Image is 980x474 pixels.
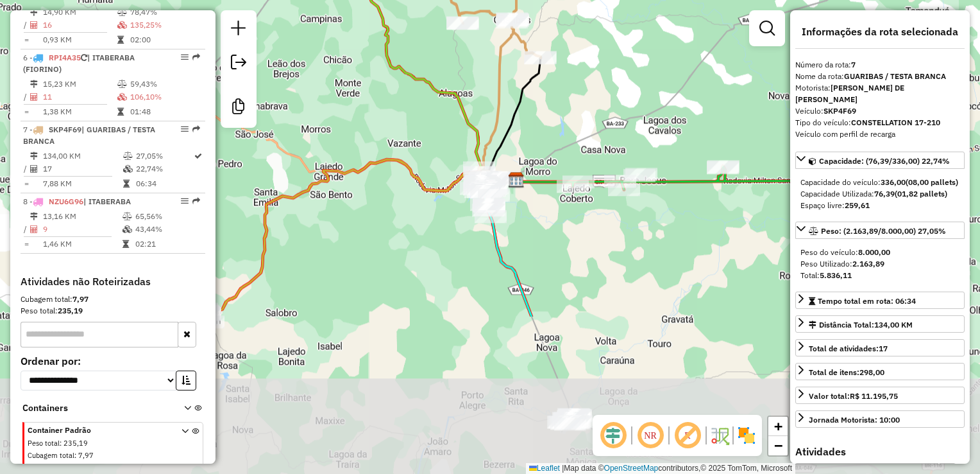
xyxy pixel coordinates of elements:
td: 27,05% [135,150,193,162]
div: Capacidade: (76,39/336,00) 22,74% [795,171,965,216]
div: Total: [800,270,959,281]
label: Ordenar por: [21,353,205,369]
div: Valor total: [809,391,898,402]
span: Containers [22,401,167,415]
em: Opções [181,125,189,133]
td: 135,25% [130,19,200,31]
strong: R$ 11.195,75 [850,391,898,401]
div: Cubagem total: [21,294,205,305]
em: Opções [181,197,189,205]
i: Total de Atividades [30,21,38,29]
span: : [114,464,115,473]
strong: 8.000,00 [858,247,890,257]
a: Exibir filtros [754,15,780,41]
span: + [774,418,782,434]
span: Peso total [28,439,60,448]
a: Zoom out [768,436,788,455]
i: Distância Total [30,80,38,88]
strong: GUARIBAS / TESTA BRANCA [844,71,946,81]
i: Tempo total em rota [123,180,130,188]
h4: Atividades [795,446,965,458]
span: | [562,464,564,473]
em: Rota exportada [192,53,200,61]
span: Exibir rótulo [672,420,703,451]
i: % de utilização do peso [117,8,127,16]
em: Rota exportada [192,125,200,133]
span: 7 - [23,125,155,146]
td: 9 [42,223,122,236]
strong: 235,19 [58,306,83,315]
i: Total de Atividades [30,165,38,173]
td: 02:00 [130,33,200,46]
a: Exportar sessão [226,49,251,78]
a: Peso: (2.163,89/8.000,00) 27,05% [795,222,965,239]
span: | ITABERABA [83,197,131,206]
td: / [23,223,30,236]
span: Cubagem total [28,451,74,460]
div: Total de itens: [809,367,884,378]
span: Ocultar NR [635,420,666,451]
i: Distância Total [30,152,38,160]
i: Distância Total [30,213,38,220]
td: 17 [42,162,122,175]
div: Peso Utilizado: [800,258,959,270]
a: OpenStreetMap [604,464,659,473]
span: 7,97 [78,451,94,460]
div: Capacidade Utilizada: [800,188,959,200]
i: Rota otimizada [194,152,202,160]
td: = [23,177,30,190]
strong: 2.163,89 [852,259,884,268]
span: 8 - [23,197,131,206]
td: 02:21 [135,238,199,250]
a: Zoom in [768,417,788,436]
a: Tempo total em rota: 06:34 [795,292,965,309]
strong: (08,00 pallets) [906,177,958,187]
td: 1,46 KM [42,238,122,250]
span: − [774,437,782,453]
td: 06:34 [135,177,193,190]
td: = [23,238,30,250]
span: 2/2 [117,464,129,473]
span: : [74,451,76,460]
span: Peso do veículo: [800,247,890,257]
button: Ordem crescente [176,371,196,391]
h4: Atividades não Roteirizadas [21,276,205,288]
i: % de utilização do peso [122,213,132,220]
span: | GUARIBAS / TESTA BRANCA [23,125,155,146]
a: Valor total:R$ 11.195,75 [795,387,965,404]
i: % de utilização da cubagem [117,21,127,29]
a: Criar modelo [226,94,251,123]
img: Exibir/Ocultar setores [736,425,757,446]
strong: [PERSON_NAME] DE [PERSON_NAME] [795,83,904,104]
td: 15,23 KM [42,78,117,91]
td: 134,00 KM [42,150,122,162]
div: Veículo: [795,105,965,117]
span: Ocultar deslocamento [598,420,629,451]
div: Jornada Motorista: 10:00 [809,414,900,426]
td: 01:48 [130,105,200,118]
td: 11 [42,91,117,103]
span: Tempo total em rota: 06:34 [818,296,916,306]
i: Total de Atividades [30,93,38,101]
a: Total de atividades:17 [795,339,965,356]
span: Total de atividades: [809,344,888,353]
a: Total de itens:298,00 [795,363,965,380]
span: 134,00 KM [874,320,913,329]
td: 1,38 KM [42,105,117,118]
td: 43,44% [135,223,199,236]
div: Número da rota: [795,59,965,71]
i: Veículo já utilizado nesta sessão [81,54,87,62]
i: Tempo total em rota [117,108,124,116]
td: 22,74% [135,162,193,175]
i: Total de Atividades [30,225,38,233]
em: Rota exportada [192,197,200,205]
i: Tempo total em rota [122,240,129,248]
i: % de utilização da cubagem [117,93,127,101]
span: : [60,439,62,448]
img: DBS ITABERABA [508,171,525,188]
span: Peso: (2.163,89/8.000,00) 27,05% [821,226,946,236]
strong: CONSTELLATION 17-210 [851,118,940,127]
i: % de utilização da cubagem [123,165,133,173]
strong: 7 [851,60,856,69]
span: SKP4F69 [49,125,81,134]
